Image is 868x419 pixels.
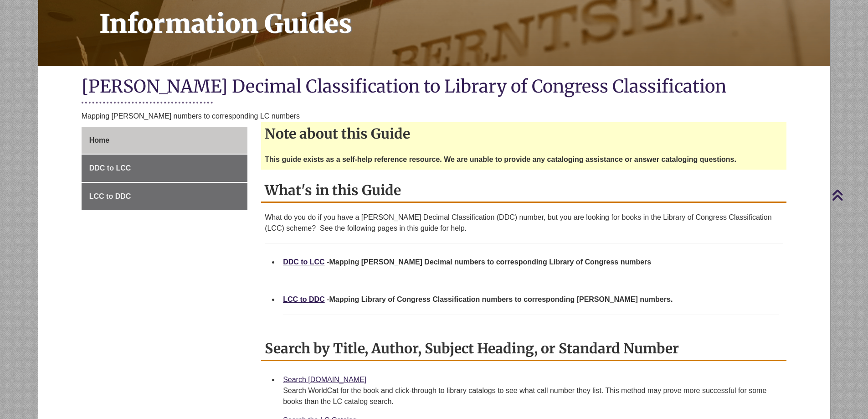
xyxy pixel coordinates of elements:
a: LCC to DDC [283,295,325,303]
strong: Mapping Library of Congress Classification numbers to corresponding [PERSON_NAME] numbers. [329,295,673,303]
li: - [279,290,783,328]
p: What do you do if you have a [PERSON_NAME] Decimal Classification (DDC) number, but you are looki... [265,212,783,234]
span: Home [89,136,109,144]
span: LCC to DDC [89,192,131,200]
h1: [PERSON_NAME] Decimal Classification to Library of Congress Classification [82,75,787,99]
h2: What's in this Guide [261,179,786,203]
strong: Mapping [PERSON_NAME] Decimal numbers to corresponding Library of Congress numbers [329,258,651,266]
a: Search [DOMAIN_NAME] [283,376,366,383]
h2: Note about this Guide [261,122,786,145]
span: Mapping [PERSON_NAME] numbers to corresponding LC numbers [82,112,300,120]
a: LCC to DDC [82,183,247,210]
span: DDC to LCC [89,164,131,172]
a: DDC to LCC [82,155,247,182]
div: Search WorldCat for the book and click-through to library catalogs to see what call number they l... [283,385,779,407]
div: Guide Page Menu [82,127,247,210]
a: Back to Top [832,189,866,201]
a: Home [82,127,247,154]
strong: This guide exists as a self-help reference resource. We are unable to provide any cataloging assi... [265,155,736,163]
h2: Search by Title, Author, Subject Heading, or Standard Number [261,337,786,361]
a: DDC to LCC [283,258,325,266]
li: - [279,253,783,290]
